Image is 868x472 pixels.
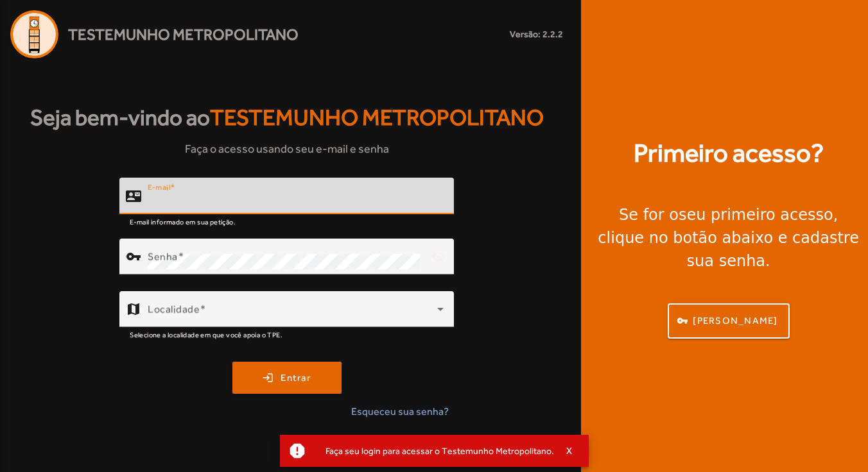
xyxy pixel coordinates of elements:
span: Testemunho Metropolitano [210,105,544,130]
mat-label: Senha [148,250,178,262]
span: [PERSON_NAME] [693,314,777,328]
button: Entrar [232,362,342,394]
mat-hint: Selecione a localidade em que você apoia o TPE. [130,327,282,341]
span: Esqueceu sua senha? [351,404,449,419]
div: Faça seu login para acessar o Testemunho Metropolitano. [315,442,554,460]
small: Versão: 2.2.2 [510,28,563,41]
strong: Primeiro acesso? [634,134,824,173]
mat-label: E-mail [148,183,170,192]
mat-icon: visibility_off [423,241,454,272]
button: [PERSON_NAME] [668,303,790,339]
mat-icon: contact_mail [126,188,141,203]
strong: Seja bem-vindo ao [30,101,544,135]
span: X [566,445,573,457]
span: Testemunho Metropolitano [68,23,299,46]
img: Logo Agenda [10,10,58,58]
mat-hint: E-mail informado em sua petição. [130,214,236,228]
mat-label: Localidade [148,303,200,315]
span: Entrar [281,371,311,385]
strong: seu primeiro acesso [679,206,833,224]
mat-icon: map [126,301,141,317]
button: X [554,445,586,457]
mat-icon: vpn_key [126,249,141,264]
mat-icon: report [288,441,307,460]
span: Faça o acesso usando seu e-mail e senha [185,140,389,157]
div: Se for o , clique no botão abaixo e cadastre sua senha. [596,203,860,273]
